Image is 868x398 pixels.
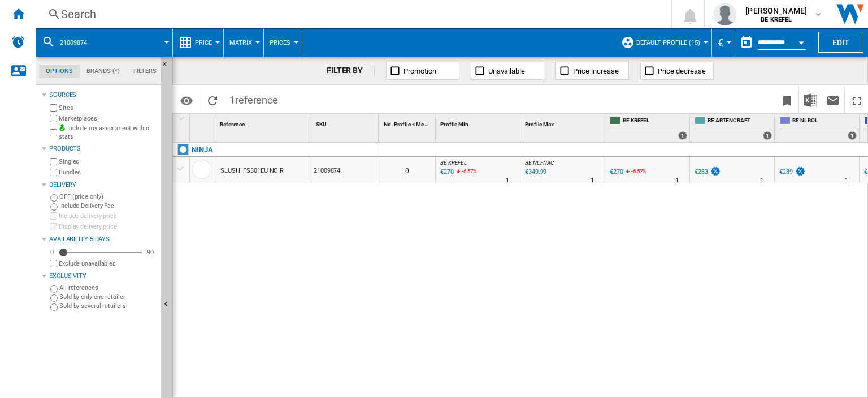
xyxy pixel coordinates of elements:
[488,67,525,75] span: Unavailable
[623,117,687,126] span: BE KREFEL
[179,28,218,57] div: Price
[384,121,423,127] span: No. Profile < Me
[776,87,798,113] button: Bookmark this report
[718,28,729,57] div: €
[607,114,689,142] div: BE KREFEL 1 offers sold by BE KREFEL
[50,115,57,122] input: Marketplaces
[461,166,467,180] i: %
[708,117,772,126] span: BE ARTENCRAFT
[192,114,215,131] div: Sort None
[804,93,817,107] img: excel-24x24.png
[229,28,258,57] button: Matrix
[795,166,806,176] img: promotionV3.png
[591,175,594,186] div: Delivery Time : 1 day
[218,114,311,131] div: Reference Sort None
[50,158,57,165] input: Singles
[60,28,98,57] button: 21009874
[50,169,57,176] input: Bundles
[11,35,25,49] img: alerts-logo.svg
[195,39,212,46] span: Price
[712,28,735,57] md-menu: Currency
[175,90,198,110] button: Options
[818,32,863,53] button: Edit
[49,181,157,190] div: Delivery
[675,175,679,186] div: Delivery Time : 1 day
[229,39,252,46] span: Matrix
[636,28,706,57] button: Default profile (15)
[59,222,157,231] label: Display delivery price
[327,65,375,76] div: FILTER BY
[47,248,57,256] div: 0
[50,203,58,211] input: Include Delivery Fee
[439,166,454,178] div: Last updated : Wednesday, 17 September 2025 01:02
[59,293,157,301] label: Sold by only one retailer
[621,28,706,57] div: Default profile (15)
[127,65,163,78] md-tab-item: Filters
[59,247,142,258] md-slider: Availability
[224,87,284,110] span: 1
[658,67,706,75] span: Price decrease
[161,57,175,77] button: Hide
[270,28,296,57] button: Prices
[640,62,714,80] button: Price decrease
[735,31,758,54] button: md-calendar
[49,144,157,153] div: Products
[50,303,58,311] input: Sold by several retailers
[220,158,284,184] div: SLUSHI FS301EU NOIR
[710,166,721,176] img: promotionV3.png
[59,157,157,166] label: Singles
[61,6,642,22] div: Search
[270,39,290,46] span: Prices
[523,166,546,178] div: Last updated : Wednesday, 17 September 2025 08:20
[144,248,157,256] div: 90
[59,259,157,268] label: Exclude unavailables
[80,65,127,78] md-tab-item: Brands (*)
[59,124,157,142] label: Include my assortment within stats
[845,87,868,113] button: Maximize
[60,39,87,46] span: 21009874
[778,166,806,178] div: €289
[779,168,793,176] div: €289
[201,87,224,113] button: Reload
[50,104,57,112] input: Sites
[845,175,848,186] div: Delivery Time : 1 day
[695,168,708,176] div: €283
[42,28,167,57] div: 21009874
[777,114,859,142] div: BE NL BOL 1 offers sold by BE NL BOL
[525,160,554,166] span: BE NL FNAC
[792,117,857,126] span: BE NL BOL
[610,168,623,176] div: €270
[525,121,554,127] span: Profile Max
[59,192,157,201] label: OFF (price only)
[471,62,544,80] button: Unavailable
[506,175,509,186] div: Delivery Time : 1 day
[440,121,468,127] span: Profile Min
[59,114,157,123] label: Marketplaces
[59,202,157,210] label: Include Delivery Fee
[218,114,311,131] div: Sort None
[791,31,811,51] button: Open calendar
[59,124,66,131] img: mysite-bg-18x18.png
[438,114,520,131] div: Profile Min Sort None
[440,160,467,166] span: BE KREFEL
[822,87,844,113] button: Send this report by email
[523,114,605,131] div: Sort None
[763,131,772,140] div: 1 offers sold by BE ARTENCRAFT
[718,37,723,49] span: €
[59,302,157,310] label: Sold by several retailers
[311,157,379,183] div: 21009874
[760,175,763,186] div: Delivery Time : 1 day
[49,272,157,281] div: Exclusivity
[381,114,435,131] div: Sort None
[49,235,157,244] div: Availability 5 Days
[631,168,643,174] span: -6.57
[316,121,327,127] span: SKU
[745,5,807,16] span: [PERSON_NAME]
[50,126,57,140] input: Include my assortment within stats
[608,166,623,178] div: €270
[50,285,58,293] input: All references
[50,260,57,267] input: Display delivery price
[799,87,822,113] button: Download in Excel
[573,67,619,75] span: Price increase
